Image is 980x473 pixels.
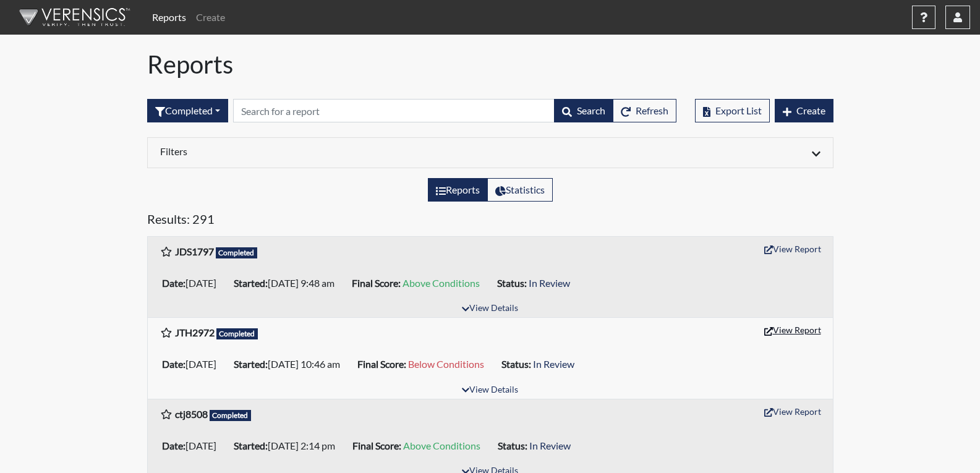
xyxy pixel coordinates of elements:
b: JTH2972 [175,326,215,338]
b: Status: [498,440,527,451]
button: Search [554,99,613,122]
input: Search by Registration ID, Interview Number, or Investigation Name. [233,99,555,122]
button: Create [775,99,833,122]
span: Completed [216,328,258,339]
b: Date: [162,440,185,451]
b: JDS1797 [175,245,214,257]
span: In Review [529,440,571,451]
a: Reports [147,5,191,30]
label: View the list of reports [428,178,488,202]
span: Below Conditions [408,358,484,370]
li: [DATE] 2:14 pm [229,436,347,456]
li: [DATE] [157,354,229,374]
button: Refresh [613,99,676,122]
h1: Reports [147,49,833,79]
span: Above Conditions [403,440,480,451]
button: Completed [147,99,228,122]
b: Status: [497,277,527,289]
button: View Report [759,320,827,339]
span: Search [577,104,605,116]
button: Export List [695,99,770,122]
b: Final Score: [352,440,401,451]
h5: Results: 291 [147,211,833,231]
h6: Filters [160,145,481,157]
b: Started: [234,277,268,289]
li: [DATE] [157,273,229,293]
span: In Review [529,277,570,289]
b: Final Score: [352,277,401,289]
span: Refresh [636,104,668,116]
span: Completed [216,247,258,258]
div: Filter by interview status [147,99,228,122]
a: Create [191,5,230,30]
button: View Report [759,402,827,421]
li: [DATE] 10:46 am [229,354,352,374]
li: [DATE] [157,436,229,456]
span: In Review [533,358,574,370]
b: Date: [162,358,185,370]
b: Started: [234,358,268,370]
b: ctj8508 [175,408,208,420]
b: Final Score: [357,358,406,370]
button: View Details [456,382,524,399]
span: Create [796,104,825,116]
span: Completed [210,410,252,421]
b: Status: [501,358,531,370]
b: Started: [234,440,268,451]
button: View Report [759,239,827,258]
button: View Details [456,300,524,317]
label: View statistics about completed interviews [487,178,553,202]
li: [DATE] 9:48 am [229,273,347,293]
span: Above Conditions [403,277,480,289]
span: Export List [715,104,762,116]
div: Click to expand/collapse filters [151,145,830,160]
b: Date: [162,277,185,289]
